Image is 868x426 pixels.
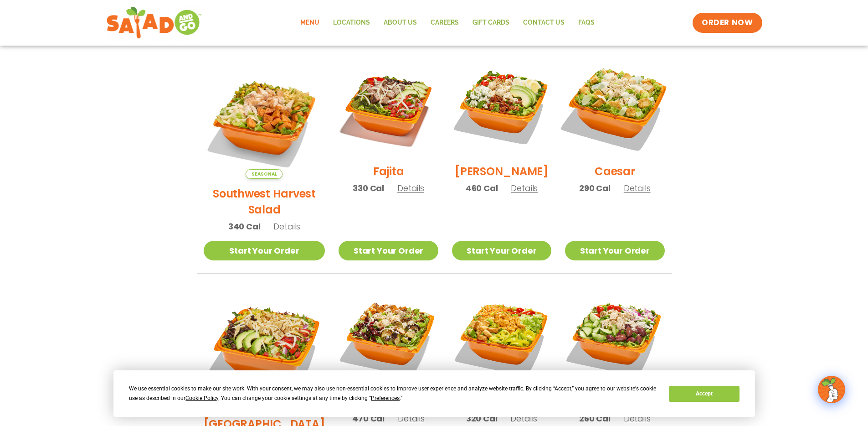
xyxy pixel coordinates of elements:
span: Details [398,413,425,424]
span: 330 Cal [353,182,384,194]
span: 340 Cal [228,220,261,233]
a: Careers [424,12,466,33]
a: FAQs [571,12,601,33]
nav: Menu [293,12,601,33]
h2: Caesar [595,163,635,179]
h2: [PERSON_NAME] [455,163,549,179]
a: ORDER NOW [693,13,762,33]
span: Details [273,221,300,232]
a: GIFT CARDS [466,12,516,33]
div: Cookie Consent Prompt [113,370,755,417]
span: Details [511,182,538,194]
span: 460 Cal [466,182,498,194]
a: Start Your Order [452,241,551,260]
a: Contact Us [516,12,571,33]
span: ORDER NOW [702,17,753,28]
img: wpChatIcon [819,377,844,402]
a: Start Your Order [204,241,325,260]
img: Product photo for Fajita Salad [339,57,438,156]
a: Menu [293,12,326,33]
img: Product photo for Cobb Salad [452,57,551,156]
button: Accept [669,386,739,402]
span: 290 Cal [579,182,611,194]
a: About Us [377,12,424,33]
img: Product photo for BBQ Ranch Salad [204,287,325,409]
img: new-SAG-logo-768×292 [106,5,202,41]
img: Product photo for Roasted Autumn Salad [339,287,438,387]
span: Preferences [371,395,400,401]
a: Locations [326,12,377,33]
span: Details [624,413,651,424]
span: Details [624,182,651,194]
span: Details [510,413,537,424]
img: Product photo for Southwest Harvest Salad [204,57,325,179]
span: 320 Cal [466,412,498,425]
span: 260 Cal [579,412,611,425]
h2: Fajita [373,163,404,179]
span: Details [397,182,424,194]
a: Start Your Order [565,241,664,260]
img: Product photo for Greek Salad [565,287,664,387]
img: Product photo for Caesar Salad [556,48,673,165]
span: Seasonal [246,169,282,179]
div: We use essential cookies to make our site work. With your consent, we may also use non-essential ... [129,384,658,403]
img: Product photo for Buffalo Chicken Salad [452,287,551,387]
a: Start Your Order [339,241,438,260]
h2: Southwest Harvest Salad [204,186,325,218]
span: Cookie Policy [185,395,218,401]
span: 470 Cal [352,412,385,425]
